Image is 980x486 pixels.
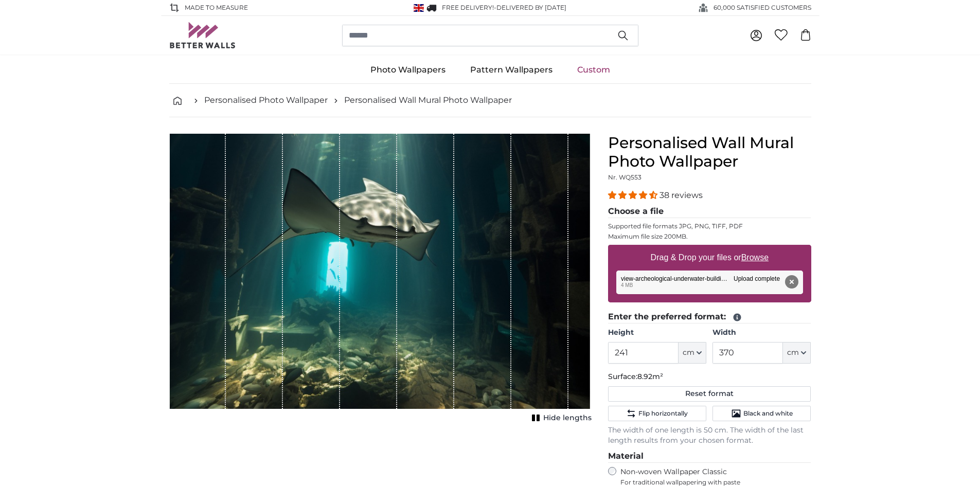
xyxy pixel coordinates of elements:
[741,253,769,262] u: Browse
[169,84,811,117] nav: breadcrumbs
[529,411,592,425] button: Hide lengths
[608,205,811,218] legend: Choose a file
[646,247,772,268] label: Drag & Drop your files or
[344,94,512,106] a: Personalised Wall Mural Photo Wallpaper
[638,409,688,418] span: Flip horizontally
[442,4,494,11] span: FREE delivery!
[608,222,811,230] p: Supported file formats JPG, PNG, TIFF, PDF
[608,134,811,171] h1: Personalised Wall Mural Photo Wallpaper
[494,4,566,11] span: -
[543,413,592,423] span: Hide lengths
[787,348,799,358] span: cm
[496,4,566,11] span: Delivered by [DATE]
[565,57,622,83] a: Custom
[714,3,811,12] span: 60,000 SATISFIED CUSTOMERS
[608,386,811,402] button: Reset format
[783,342,811,364] button: cm
[169,22,236,48] img: Betterwalls
[637,372,663,381] span: 8.92m²
[608,328,706,338] label: Height
[608,425,811,446] p: The width of one length is 50 cm. The width of the last length results from your chosen format.
[185,3,248,12] span: Made to Measure
[743,409,793,418] span: Black and white
[608,406,706,421] button: Flip horizontally
[683,348,694,358] span: cm
[204,94,328,106] a: Personalised Photo Wallpaper
[169,134,592,425] div: 1 of 1
[608,232,811,241] p: Maximum file size 200MB.
[712,328,811,338] label: Width
[679,342,706,364] button: cm
[712,406,811,421] button: Black and white
[608,311,811,323] legend: Enter the preferred format:
[458,57,565,83] a: Pattern Wallpapers
[608,173,642,181] span: Nr. WQ553
[660,190,703,200] span: 38 reviews
[608,190,660,200] span: 4.34 stars
[358,57,458,83] a: Photo Wallpapers
[608,372,811,382] p: Surface:
[608,450,811,463] legend: Material
[414,4,424,12] img: United Kingdom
